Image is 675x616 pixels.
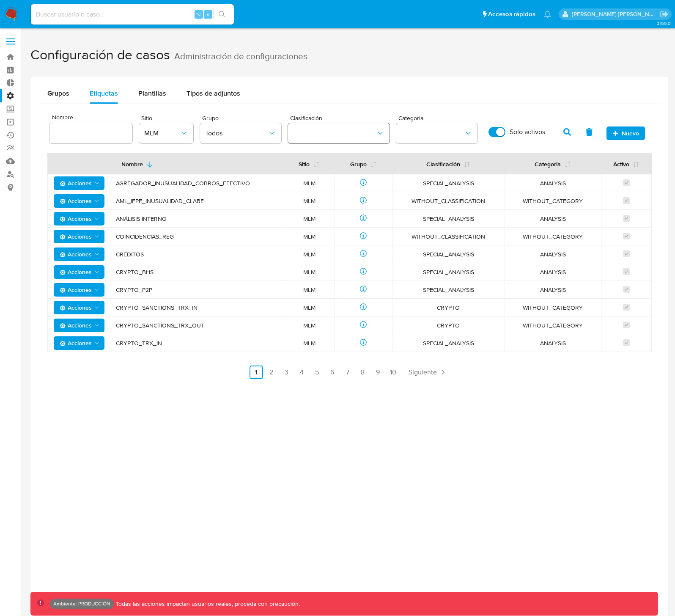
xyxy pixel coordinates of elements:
a: Notificaciones [544,11,551,18]
p: jarvi.zambrano@mercadolibre.com.co [572,10,657,18]
p: Todas las acciones impactan usuarios reales, proceda con precaución. [114,600,300,608]
span: ⌥ [195,10,202,18]
span: s [207,10,209,18]
a: Salir [660,10,669,19]
span: Accesos rápidos [488,10,535,19]
p: Ambiente: PRODUCCIÓN [53,602,110,605]
input: Buscar usuario o caso... [31,9,234,20]
button: search-icon [213,8,230,20]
